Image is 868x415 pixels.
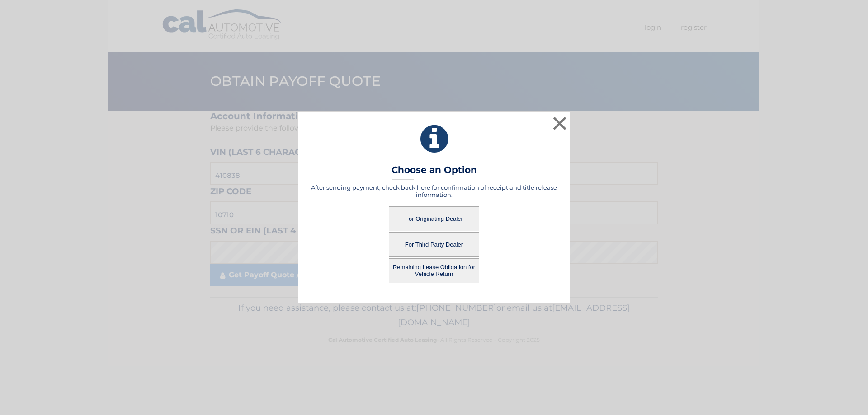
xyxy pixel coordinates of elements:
button: For Originating Dealer [389,206,479,231]
h5: After sending payment, check back here for confirmation of receipt and title release information. [310,184,558,198]
button: × [551,114,569,132]
button: Remaining Lease Obligation for Vehicle Return [389,258,479,283]
button: For Third Party Dealer [389,232,479,257]
h3: Choose an Option [392,164,477,180]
